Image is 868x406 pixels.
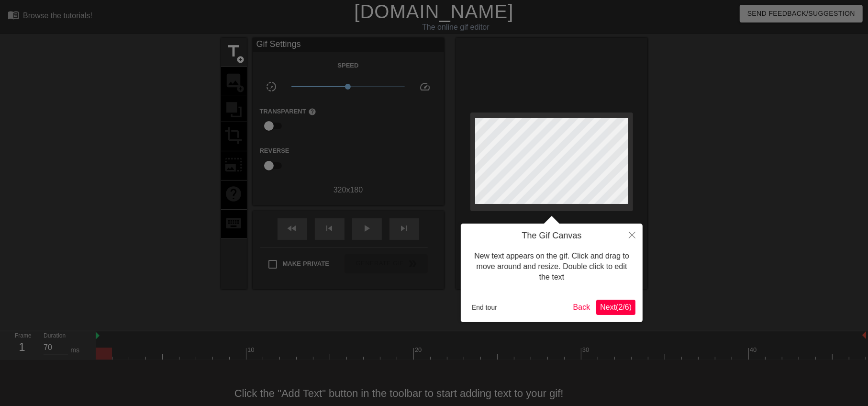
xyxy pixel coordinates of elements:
span: Next ( 2 / 6 ) [600,303,632,311]
button: Close [622,224,643,246]
button: Back [569,300,594,315]
button: End tour [468,300,501,315]
div: New text appears on the gif. Click and drag to move around and resize. Double click to edit the text [468,241,635,293]
h4: The Gif Canvas [468,231,635,241]
button: Next [596,300,635,315]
